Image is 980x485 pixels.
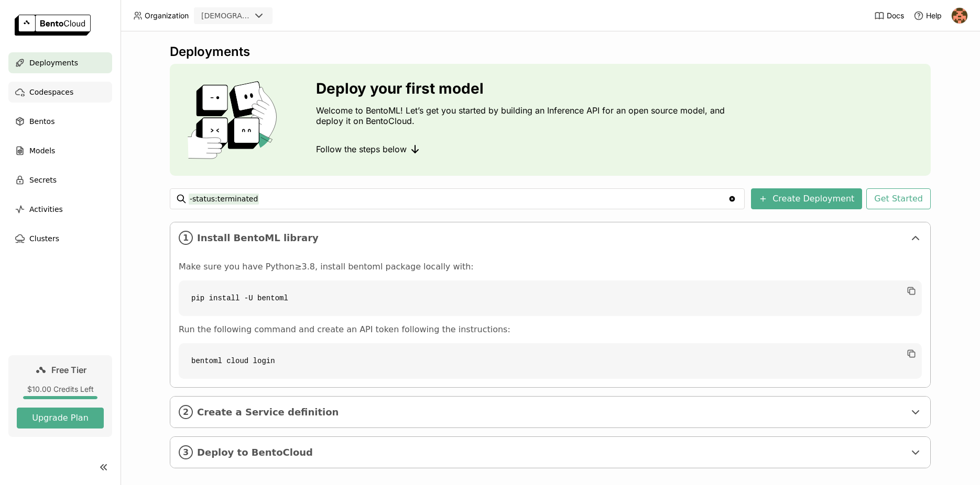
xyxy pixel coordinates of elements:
span: Activities [29,203,63,216]
span: Organization [145,11,189,20]
span: Install BentoML library [197,232,905,244]
span: Secrets [29,174,57,186]
a: Free Tier$10.00 Credits LeftUpgrade Plan [8,355,112,437]
span: Free Tier [51,365,86,375]
span: Docs [887,11,904,20]
p: Make sure you have Python≥3.8, install bentoml package locally with: [179,262,922,272]
div: 2Create a Service definition [170,397,930,427]
code: bentoml cloud login [179,343,922,379]
input: Search [189,190,728,207]
a: Activities [8,199,112,220]
div: $10.00 Credits Left [17,385,104,394]
div: Help [913,10,942,21]
h3: Deploy your first model [316,80,730,97]
a: Codespaces [8,82,112,103]
span: Deploy to BentoCloud [197,447,905,458]
span: Models [29,144,55,157]
span: Clusters [29,232,59,245]
span: Create a Service definition [197,407,905,418]
div: 1Install BentoML library [170,222,930,253]
span: Help [926,11,942,20]
i: 2 [179,405,193,419]
button: Create Deployment [751,188,862,209]
a: Docs [874,10,904,21]
img: cover onboarding [178,81,291,159]
a: Clusters [8,228,112,249]
a: Models [8,140,112,161]
div: [DEMOGRAPHIC_DATA] [201,10,251,21]
div: 3Deploy to BentoCloud [170,437,930,468]
img: logo [15,15,91,36]
i: 3 [179,445,193,459]
img: Baptist Vandersmissen [952,8,967,24]
a: Bentos [8,111,112,132]
input: Selected baptist. [252,11,253,21]
p: Welcome to BentoML! Let’s get you started by building an Inference API for an open source model, ... [316,105,730,126]
span: Deployments [29,57,78,69]
button: Upgrade Plan [17,408,104,428]
svg: Clear value [728,195,736,203]
a: Deployments [8,52,112,73]
p: Run the following command and create an API token following the instructions: [179,324,922,335]
button: Get Started [866,188,931,209]
span: Bentos [29,115,55,128]
div: Deployments [170,44,931,60]
span: Codespaces [29,86,73,98]
code: pip install -U bentoml [179,280,922,316]
a: Secrets [8,170,112,190]
span: Follow the steps below [316,144,407,154]
i: 1 [179,231,193,245]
